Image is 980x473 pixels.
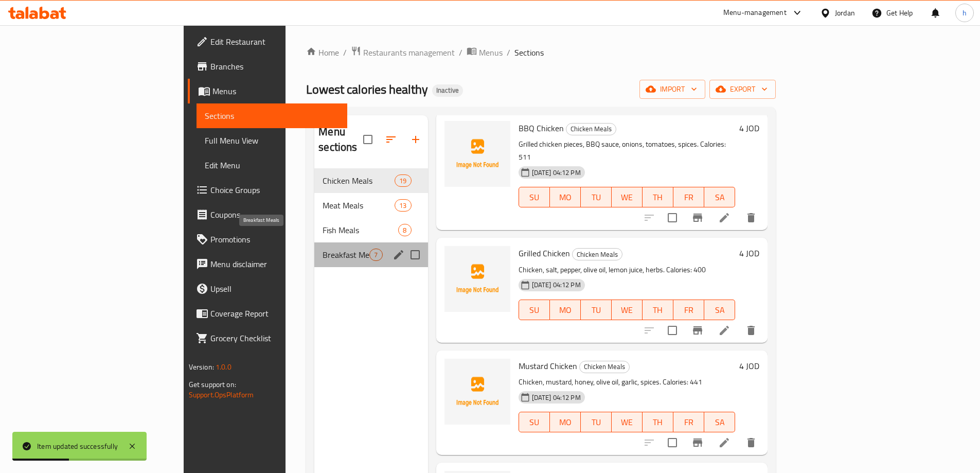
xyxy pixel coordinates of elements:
img: Mustard Chicken [444,359,510,425]
img: Grilled Chicken [444,246,510,312]
h6: 4 JOD [739,359,759,373]
button: SA [704,412,735,432]
span: Choice Groups [210,184,339,196]
span: WE [616,415,638,430]
span: MO [554,190,577,205]
span: TH [647,190,669,205]
p: Chicken, salt, pepper, olive oil, lemon juice, herbs. Calories: 400 [519,264,736,276]
a: Promotions [188,227,347,252]
span: Chicken Meals [580,361,629,373]
div: Chicken Meals [566,123,616,135]
button: MO [550,187,581,207]
a: Menu disclaimer [188,252,347,276]
span: Select to update [662,207,683,229]
span: Branches [210,60,339,73]
button: FR [673,300,704,320]
span: [DATE] 04:12 PM [528,280,585,290]
span: Meat Meals [323,199,395,212]
p: Grilled chicken pieces, BBQ sauce, onions, tomatoes, spices. Calories: 511 [519,138,736,164]
span: Restaurants management [363,46,455,59]
a: Coupons [188,202,347,227]
span: WE [616,190,638,205]
div: Chicken Meals19 [314,168,427,193]
span: FR [678,190,700,205]
span: SA [708,303,731,318]
span: FR [678,303,700,318]
span: Chicken Meals [323,174,395,187]
div: items [395,174,411,187]
button: TH [643,412,673,432]
span: Mustard Chicken [519,358,577,374]
div: items [398,224,411,236]
span: Full Menu View [205,134,339,147]
a: Choice Groups [188,178,347,202]
span: SA [708,190,731,205]
a: Sections [197,103,347,128]
div: Breakfast Meals7edit [314,242,427,267]
li: / [459,46,462,59]
button: delete [739,205,763,230]
button: TH [643,187,673,207]
a: Edit menu item [718,324,730,337]
span: Get support on: [189,378,236,391]
a: Edit menu item [718,212,730,224]
span: Upsell [210,283,339,295]
a: Edit Restaurant [188,29,347,54]
button: TH [643,300,673,320]
span: FR [678,415,700,430]
span: SU [523,190,546,205]
button: WE [612,412,643,432]
div: Jordan [835,7,855,19]
span: Fish Meals [323,224,398,236]
span: Menu disclaimer [210,258,339,270]
a: Edit menu item [718,436,730,449]
span: 8 [399,225,411,235]
span: TU [585,415,608,430]
a: Upsell [188,276,347,301]
span: Sort sections [379,127,403,152]
a: Full Menu View [197,128,347,153]
span: Breakfast Meals [323,249,369,261]
h6: 4 JOD [739,121,759,135]
span: Chicken Meals [573,249,622,260]
button: SA [704,187,735,207]
span: export [718,83,768,96]
button: SA [704,300,735,320]
span: Menus [212,85,339,97]
div: Item updated successfully [37,441,118,452]
span: 1.0.0 [216,360,231,374]
span: Grilled Chicken [519,246,570,261]
a: Menus [467,46,503,59]
p: Chicken, mustard, honey, olive oil, garlic, spices. Calories: 441 [519,376,736,389]
span: Edit Menu [205,159,339,171]
li: / [507,46,510,59]
span: Sections [514,46,544,59]
a: Grocery Checklist [188,326,347,351]
span: Sections [205,110,339,122]
span: TH [647,303,669,318]
span: [DATE] 04:12 PM [528,393,585,402]
button: Branch-specific-item [685,205,710,230]
button: SU [519,412,550,432]
span: WE [616,303,638,318]
div: items [395,199,411,212]
span: SU [523,415,546,430]
nav: breadcrumb [306,46,776,59]
div: Fish Meals8 [314,218,427,242]
button: WE [612,300,643,320]
span: h [963,7,967,19]
button: Branch-specific-item [685,318,710,343]
a: Restaurants management [351,46,455,59]
span: MO [554,415,577,430]
button: TU [581,187,612,207]
span: SU [523,303,546,318]
span: Grocery Checklist [210,332,339,344]
div: items [369,249,382,261]
button: TU [581,300,612,320]
button: delete [739,430,763,455]
span: Chicken Meals [566,123,616,135]
span: Edit Restaurant [210,36,339,48]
